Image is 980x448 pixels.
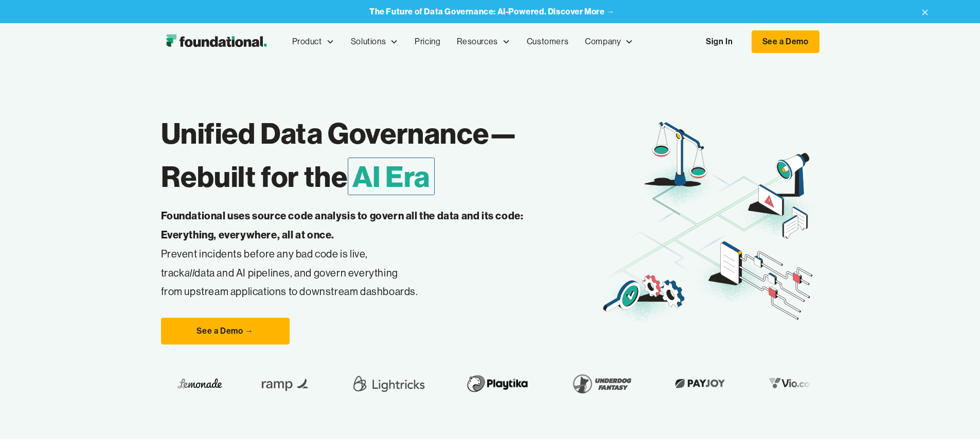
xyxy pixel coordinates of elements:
a: See a Demo [752,30,819,53]
span: AI Era [348,158,435,195]
div: Solutions [351,35,386,48]
a: Pricing [406,25,449,59]
div: Company [585,35,621,48]
div: Resources [449,25,518,59]
img: Ramp [254,369,315,398]
div: Resources [457,35,497,48]
strong: Foundational uses source code analysis to govern all the data and its code: Everything, everywher... [161,209,524,241]
img: Vio.com [762,375,822,391]
div: Solutions [343,25,406,59]
div: Product [292,35,322,48]
img: Underdog Fantasy [566,369,636,398]
img: Lightricks [348,369,426,398]
a: Sign In [696,31,743,53]
div: Product [284,25,343,59]
img: Playtika [459,369,533,398]
a: See a Demo → [161,318,290,344]
img: Payjoy [669,375,729,391]
iframe: Chat Widget [795,329,980,448]
h1: Unified Data Governance— Rebuilt for the [161,112,600,198]
strong: The Future of Data Governance: AI-Powered. Discover More → [369,6,615,16]
div: Company [577,25,642,59]
img: Foundational Logo [161,31,272,52]
a: home [161,31,272,52]
a: Customers [519,25,577,59]
a: The Future of Data Governance: AI-Powered. Discover More → [369,7,615,16]
img: Lemonade [176,375,221,391]
em: all [185,266,195,279]
p: Prevent incidents before any bad code is live, track data and AI pipelines, and govern everything... [161,206,556,301]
